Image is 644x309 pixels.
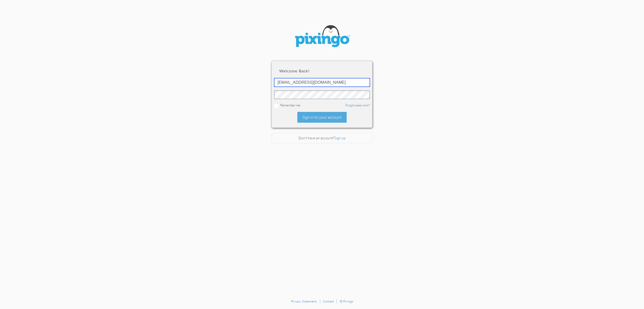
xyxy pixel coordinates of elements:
[323,299,334,303] a: Contact
[340,299,353,303] a: © Pixingo
[274,103,370,108] div: Remember me
[274,78,370,87] input: ID or Email
[292,23,352,51] img: pixingo logo
[297,112,347,123] div: Sign in to your account
[334,136,346,140] a: Sign up
[291,299,317,303] a: Privacy Statement
[272,133,372,144] div: Don't have an account?
[279,69,365,73] h2: Welcome back!
[345,103,370,107] a: Forgot password?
